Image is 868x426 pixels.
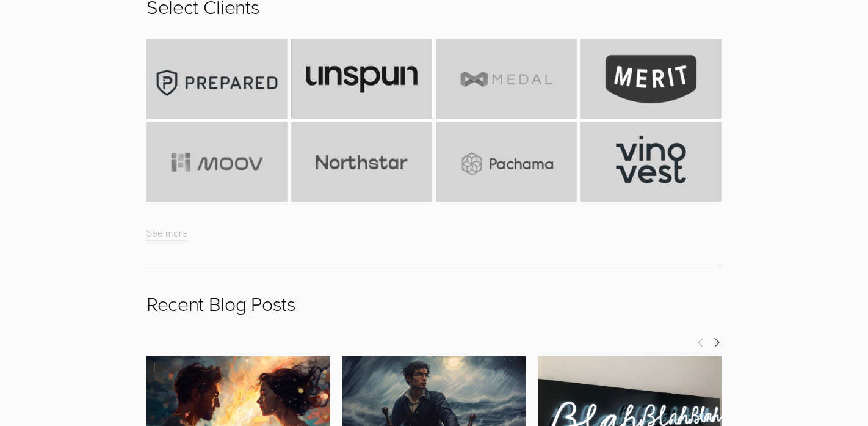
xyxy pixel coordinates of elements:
[436,36,577,123] img: medal-logo-boxed.png
[580,119,722,206] img: vinovest-logo-boxed.png
[291,36,432,123] img: unspun-logo-boxed.png
[146,119,288,206] img: moov-logo-boxed.png
[146,226,187,241] a: See more
[291,119,432,206] img: northstar-logo-boxed.png
[436,119,577,206] img: pachama-logo-boxed.png
[712,336,722,347] span: Next
[580,36,722,123] img: merit-logo-boxed.png
[696,336,706,347] span: Previous
[146,292,722,315] h2: Recent Blog Posts
[146,39,288,127] img: prepared-logo-boxed.png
